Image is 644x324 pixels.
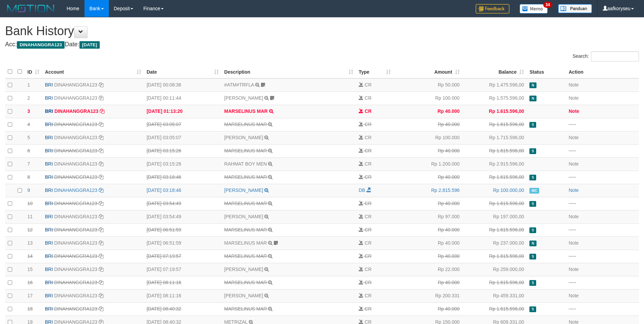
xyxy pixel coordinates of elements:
span: 18 [27,306,33,311]
span: BRI [45,82,53,88]
td: [DATE] 03:18:46 [144,171,222,184]
a: MARSELINUS MAR [224,227,267,232]
a: Note [569,135,579,140]
a: MARSELINUS MAR [224,253,267,259]
span: BRI [45,280,53,285]
td: Rp 40.000 [393,250,462,263]
td: [DATE] 00:11:44 [144,92,222,105]
td: Rp 1.715.596,00 [462,131,527,144]
a: Note [569,188,579,193]
a: Copy DINAHANGGRA123 to clipboard [99,306,103,311]
a: [PERSON_NAME] [224,293,263,298]
a: DINAHANGGRA123 [54,95,97,101]
span: CR [365,122,372,127]
a: Copy DINAHANGGRA123 to clipboard [99,214,103,219]
img: panduan.png [558,4,592,13]
a: Note [569,108,579,114]
td: [DATE] 03:54:49 [144,210,222,223]
a: Note [569,240,579,246]
a: Copy DINAHANGGRA123 to clipboard [99,267,103,272]
span: BRI [45,201,53,206]
span: CR [365,267,372,272]
a: Note [569,161,579,167]
td: [DATE] 03:05:07 [144,118,222,131]
td: [DATE] 08:40:32 [144,302,222,316]
td: Rp 1.615.596,00 [462,118,527,131]
span: BRI [45,214,53,219]
span: 15 [27,267,33,272]
span: Duplicate/Skipped [529,306,536,312]
a: Note [569,82,579,88]
td: Rp 40.000 [393,302,462,316]
td: Rp 40.000 [393,223,462,236]
span: CR [365,227,372,232]
a: DINAHANGGRA123 [54,201,97,206]
span: BRI [45,293,53,298]
a: RAHMAT BOY MEN [224,161,267,167]
td: Rp 1.615.596,00 [462,276,527,289]
td: Rp 1.615.596,00 [462,105,527,118]
td: Rp 40.000 [393,171,462,184]
label: Search: [573,51,639,61]
span: 34 [543,2,552,8]
td: Rp 100.000 [393,131,462,144]
td: Rp 1.615.596,00 [462,223,527,236]
span: CR [365,108,372,114]
span: BRI [45,253,53,259]
a: MARSELINUS MAR [224,240,267,246]
span: Duplicate/Skipped [529,254,536,259]
span: 10 [27,201,33,206]
td: [DATE] 03:15:26 [144,157,222,171]
a: DINAHANGGRA123 [54,161,97,167]
td: - - - [566,171,639,184]
td: [DATE] 01:13:20 [144,105,222,118]
a: [PERSON_NAME] [224,214,263,219]
span: BRI [45,148,53,153]
a: DINAHANGGRA123 [54,135,97,140]
td: - - - [566,250,639,263]
span: Duplicate/Skipped [529,227,536,233]
span: BRI [45,135,53,140]
td: [DATE] 08:11:16 [144,289,222,302]
a: MARSELINUS MAR [224,122,267,127]
td: [DATE] 03:18:46 [144,184,222,197]
span: CR [365,240,372,246]
td: Rp 1.475.596,00 [462,78,527,92]
td: Rp 459.331,00 [462,289,527,302]
td: [DATE] 07:19:57 [144,263,222,276]
a: [PERSON_NAME] [224,95,263,101]
span: 8 [27,174,30,180]
span: CR [365,95,372,101]
a: Copy DINAHANGGRA123 to clipboard [99,174,103,180]
a: DINAHANGGRA123 [54,174,97,180]
span: BRI [45,122,53,127]
span: DB [359,188,365,193]
span: 14 [27,253,33,259]
td: - - - [566,118,639,131]
a: DINAHANGGRA123 [54,82,97,88]
span: BRI [45,95,53,101]
img: MOTION_logo.png [5,3,56,14]
a: Copy DINAHANGGRA123 to clipboard [99,148,103,153]
td: Rp 97.000 [393,210,462,223]
span: 7 [27,161,30,167]
span: BRI [45,240,53,246]
td: [DATE] 07:19:57 [144,250,222,263]
th: Amount: activate to sort column ascending [393,65,462,78]
td: Rp 2.915.596,00 [462,157,527,171]
a: Copy DINAHANGGRA123 to clipboard [99,82,103,88]
h4: Acc: Date: [5,41,639,48]
a: DINAHANGGRA123 [54,148,97,153]
td: Rp 40.000 [393,197,462,210]
td: - - - [566,223,639,236]
span: Has Note [529,241,536,246]
span: BRI [45,306,53,311]
td: [DATE] 03:05:07 [144,131,222,144]
span: CR [365,280,372,285]
th: Balance: activate to sort column ascending [462,65,527,78]
td: Rp 1.615.596,00 [462,197,527,210]
td: Rp 259.000,00 [462,263,527,276]
a: MARSELINUS MAR [224,201,267,206]
span: Duplicate/Skipped [529,201,536,207]
span: Has Note [529,96,536,101]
